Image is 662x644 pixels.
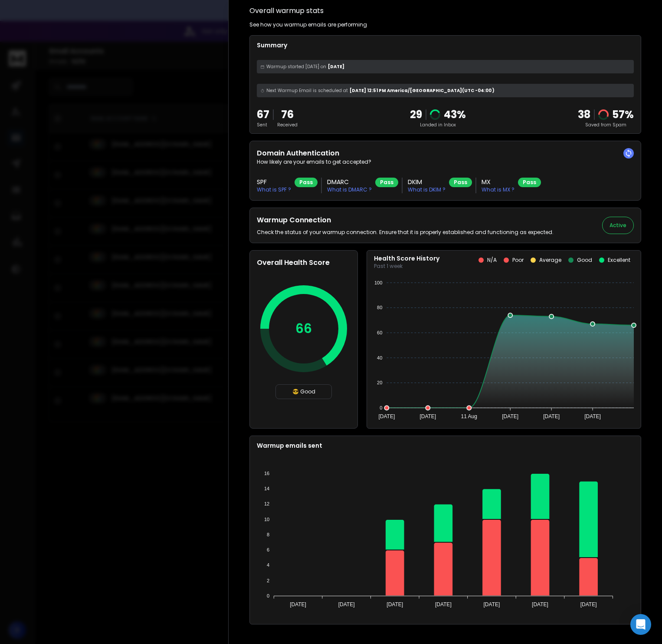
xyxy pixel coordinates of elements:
strong: 38 [578,107,590,122]
tspan: 8 [267,532,269,537]
div: Pass [449,178,472,187]
tspan: [DATE] [580,601,597,608]
p: Past 1 week [374,263,439,270]
h2: Domain Authentication [257,148,634,159]
tspan: [DATE] [378,413,395,419]
tspan: [DATE] [584,413,601,419]
tspan: [DATE] [532,601,548,608]
tspan: [DATE] [419,413,436,419]
p: What is SPF ? [257,186,291,193]
p: What is DMARC ? [327,186,372,193]
tspan: 40 [377,355,382,360]
p: Sent [257,122,269,128]
div: [DATE] [257,60,634,73]
tspan: [DATE] [502,413,518,419]
div: Pass [518,178,541,187]
p: Average [539,257,561,264]
h3: MX [482,178,515,186]
tspan: 20 [377,380,382,385]
tspan: [DATE] [435,601,452,608]
p: How likely are your emails to get accepted? [257,159,634,165]
h3: DKIM [408,178,446,186]
tspan: 2 [267,578,269,583]
span: Warmup started [DATE] on [266,63,326,70]
tspan: 0 [267,593,269,598]
tspan: 6 [267,547,269,552]
p: See how you warmup emails are performing [249,21,367,28]
tspan: [DATE] [543,413,560,419]
div: Pass [295,178,318,187]
tspan: 80 [377,305,382,310]
p: Saved from Spam [578,122,634,128]
div: Pass [375,178,398,187]
p: What is MX ? [482,186,515,193]
div: 😎 Good [275,384,332,399]
h1: Overall warmup stats [249,6,324,16]
p: 66 [295,321,312,337]
tspan: [DATE] [387,601,403,608]
tspan: [DATE] [484,601,500,608]
p: Poor [512,257,524,264]
p: 29 [410,108,422,122]
p: Excellent [608,257,630,264]
tspan: [DATE] [290,601,306,608]
p: Summary [257,41,634,50]
tspan: 4 [267,562,269,568]
tspan: 60 [377,330,382,335]
span: Next Warmup Email is scheduled at [266,87,348,94]
p: N/A [487,257,497,264]
div: [DATE] 12:51 PM America/[GEOGRAPHIC_DATA] (UTC -04:00 ) [257,84,634,97]
tspan: 100 [374,280,382,285]
h2: Overall Health Score [257,258,351,268]
div: Open Intercom Messenger [630,614,651,635]
h2: Warmup Connection [257,215,554,225]
p: 76 [277,108,298,122]
p: Health Score History [374,254,439,263]
tspan: 0 [380,405,382,410]
p: Check the status of your warmup connection. Ensure that it is properly established and functionin... [257,229,554,236]
button: Active [602,217,634,234]
h3: DMARC [327,178,372,186]
p: Good [577,257,592,264]
tspan: 12 [264,501,269,506]
p: Received [277,122,298,128]
tspan: 16 [264,471,269,476]
h3: SPF [257,178,291,186]
p: 43 % [444,108,466,122]
tspan: 14 [264,486,269,491]
tspan: [DATE] [338,601,355,608]
p: Warmup emails sent [257,441,634,450]
p: Landed in Inbox [410,122,466,128]
p: 57 % [612,108,634,122]
p: What is DKIM ? [408,186,446,193]
tspan: 11 Aug [461,413,477,419]
p: 67 [257,108,269,122]
tspan: 10 [264,517,269,522]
